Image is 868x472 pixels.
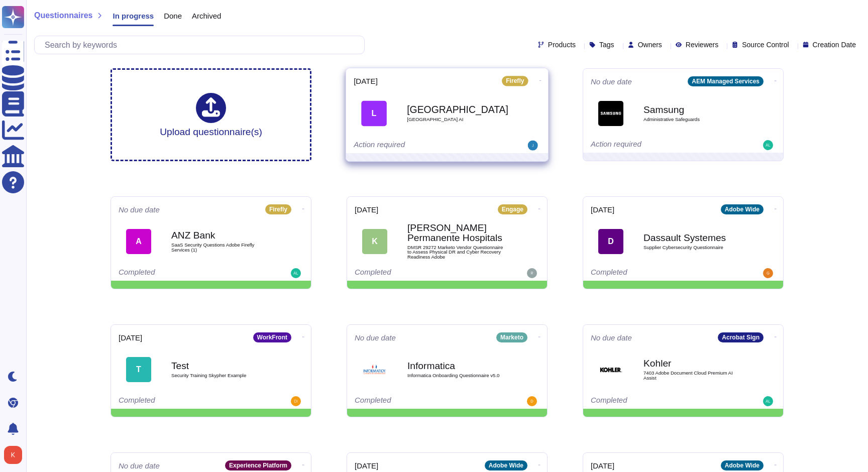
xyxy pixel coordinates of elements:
[361,100,387,126] div: L
[502,76,528,86] div: Firefly
[355,206,378,213] span: [DATE]
[718,332,764,342] div: Acrobat Sign
[265,204,291,214] div: Firefly
[485,460,527,470] div: Adobe Wide
[591,140,714,150] div: Action required
[253,332,291,342] div: WorkFront
[598,357,623,382] img: Logo
[643,245,744,250] span: Supplier Cybersecurity Questionnaire
[498,204,527,214] div: Engage
[354,141,478,151] div: Action required
[643,359,744,368] b: Kohler
[763,396,773,406] img: user
[721,204,764,214] div: Adobe Wide
[2,444,29,466] button: user
[407,117,508,122] span: [GEOGRAPHIC_DATA] AI
[192,12,221,20] span: Archived
[113,12,154,20] span: In progress
[763,268,773,278] img: user
[40,36,364,54] input: Search by keywords
[362,229,387,254] div: K
[355,396,478,406] div: Completed
[225,460,291,470] div: Experience Platform
[171,243,272,252] span: SaaS Security Questions Adobe Firefly Services (1)
[354,77,378,85] span: [DATE]
[291,268,301,278] img: user
[407,373,508,378] span: Informatica Onboarding Questionnaire v5.0
[407,361,508,371] b: Informatica
[355,268,478,278] div: Completed
[126,229,151,254] div: A
[591,334,632,341] span: No due date
[742,41,789,48] span: Source Control
[355,334,396,341] span: No due date
[591,462,614,469] span: [DATE]
[119,462,160,469] span: No due date
[721,460,764,470] div: Adobe Wide
[496,332,527,342] div: Marketo
[160,93,262,137] div: Upload questionnaire(s)
[362,357,387,382] img: Logo
[643,105,744,114] b: Samsung
[763,140,773,150] img: user
[164,12,182,20] span: Done
[599,41,614,48] span: Tags
[598,101,623,126] img: Logo
[591,206,614,213] span: [DATE]
[126,357,151,382] div: T
[638,41,662,48] span: Owners
[643,371,744,380] span: 7403 Adobe Document Cloud Premium AI Assist
[119,396,242,406] div: Completed
[548,41,576,48] span: Products
[643,117,744,122] span: Administrative Safeguards
[591,78,632,85] span: No due date
[119,334,142,341] span: [DATE]
[171,361,272,371] b: Test
[355,462,378,469] span: [DATE]
[591,396,714,406] div: Completed
[407,104,508,114] b: [GEOGRAPHIC_DATA]
[4,446,22,464] img: user
[171,373,272,378] span: Security Training Skypher Example
[34,12,92,20] span: Questionnaires
[813,41,856,48] span: Creation Date
[598,229,623,254] div: D
[171,230,272,240] b: ANZ Bank
[291,396,301,406] img: user
[591,268,714,278] div: Completed
[527,268,537,278] img: user
[407,245,508,260] span: DMSR 29272 Marketo Vendor Questionnaire to Assess Physical DR and Cyber Recovery Readiness Adobe
[119,206,160,213] span: No due date
[407,223,508,242] b: [PERSON_NAME] Permanente Hospitals
[643,233,744,243] b: Dassault Systemes
[527,396,537,406] img: user
[528,141,538,151] img: user
[119,268,242,278] div: Completed
[688,76,764,86] div: AEM Managed Services
[686,41,718,48] span: Reviewers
